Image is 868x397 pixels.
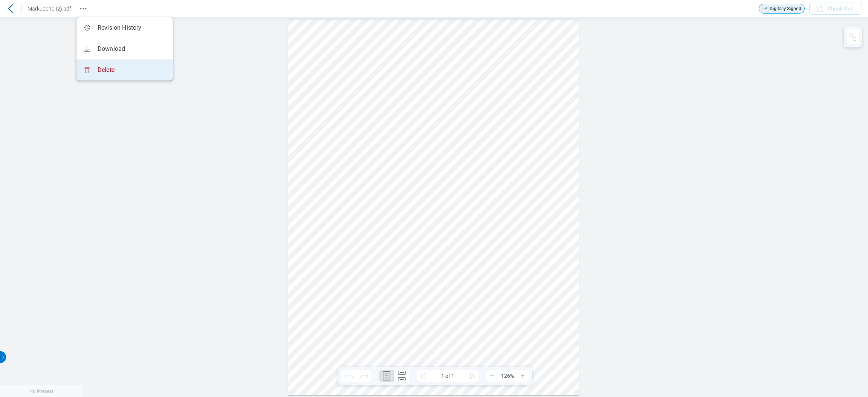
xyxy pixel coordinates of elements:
[394,370,409,382] button: Continuous Page Layout
[809,3,862,15] button: Check Out
[83,44,125,53] div: Download
[517,370,529,382] button: Zoom In
[379,370,394,382] button: Single Page Layout
[770,6,801,12] span: Digitally Signed
[83,23,142,32] div: Revision History
[828,5,853,12] span: Check Out
[429,370,466,382] span: 1 of 1
[98,66,115,74] span: Delete
[341,370,356,382] button: Undo
[77,3,89,15] button: Revision History
[356,370,371,382] button: Redo
[498,370,517,382] span: 126%
[486,370,498,382] button: Zoom Out
[76,17,173,81] ul: Revision History
[28,6,71,12] span: Markuo010 (2).pdf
